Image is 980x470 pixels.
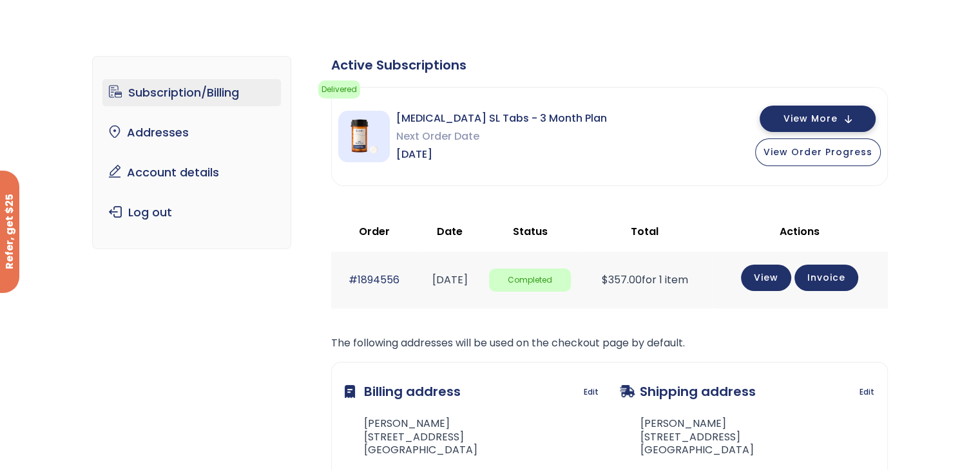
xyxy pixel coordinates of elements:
[577,252,711,308] td: for 1 item
[601,272,641,287] span: 357.00
[396,146,607,164] span: [DATE]
[92,56,291,249] nav: Account pages
[318,80,360,99] span: Delivered
[601,272,608,287] span: $
[489,268,571,292] span: Completed
[102,159,281,186] a: Account details
[741,265,791,291] a: View
[345,375,461,408] h3: Billing address
[783,115,838,123] span: View More
[513,224,548,239] span: Status
[102,79,281,106] a: Subscription/Billing
[437,224,463,239] span: Date
[780,224,820,239] span: Actions
[584,383,599,401] a: Edit
[620,417,754,457] address: [PERSON_NAME] [STREET_ADDRESS] [GEOGRAPHIC_DATA]
[794,265,858,291] a: Invoice
[102,199,281,226] a: Log out
[396,109,607,127] span: [MEDICAL_DATA] SL Tabs - 3 Month Plan
[620,375,756,408] h3: Shipping address
[396,127,607,146] span: Next Order Date
[764,146,872,158] span: View Order Progress
[860,383,874,401] a: Edit
[331,334,888,352] p: The following addresses will be used on the checkout page by default.
[432,272,468,287] time: [DATE]
[331,56,888,74] div: Active Subscriptions
[631,224,658,239] span: Total
[359,224,390,239] span: Order
[755,138,881,166] button: View Order Progress
[349,272,399,287] a: #1894556
[102,119,281,146] a: Addresses
[345,417,477,457] address: [PERSON_NAME] [STREET_ADDRESS] [GEOGRAPHIC_DATA]
[760,106,876,132] button: View More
